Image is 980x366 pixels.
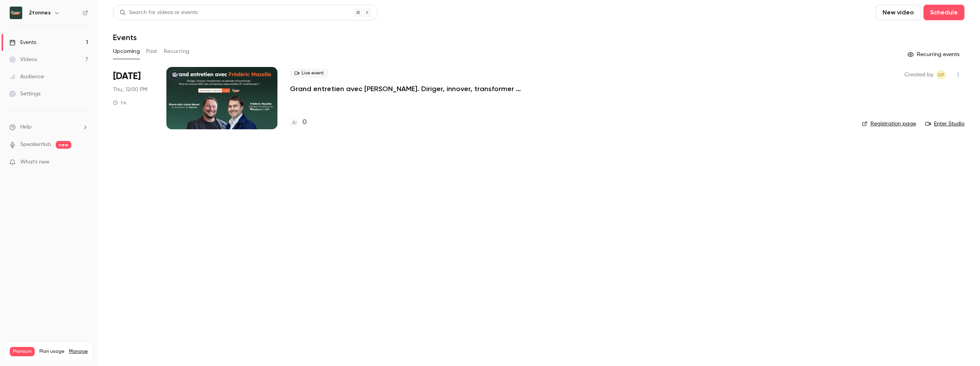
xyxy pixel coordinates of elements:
button: Recurring [164,45,190,58]
span: What's new [20,158,49,166]
div: Videos [9,56,37,63]
button: New video [876,5,920,20]
span: new [56,141,71,149]
h6: 2tonnes [29,9,51,17]
a: Manage [69,348,88,355]
h4: 0 [302,117,307,128]
span: GP [938,70,945,79]
iframe: Noticeable Trigger [79,159,88,166]
li: help-dropdown-opener [9,123,88,131]
a: Registration page [862,120,916,128]
div: 1 h [113,100,126,106]
span: Help [20,123,32,131]
div: Events [9,39,36,46]
div: Settings [9,90,41,98]
a: Enter Studio [925,120,964,128]
button: Past [146,45,157,58]
img: 2tonnes [10,7,22,19]
span: Gabrielle Piot [936,70,946,79]
div: Audience [9,73,44,81]
div: Search for videos or events [120,9,198,17]
button: Upcoming [113,45,140,58]
span: [DATE] [113,70,141,83]
button: Recurring events [904,48,964,61]
span: Created by [904,70,933,79]
span: Plan usage [39,348,64,355]
a: Grand entretien avec [PERSON_NAME]. Diriger, innover, transformer en période d’incertitude : peut... [290,84,524,93]
button: Schedule [923,5,964,20]
span: Premium [10,347,35,356]
span: Live event [290,69,328,78]
span: Thu, 12:00 PM [113,86,147,93]
div: Oct 16 Thu, 12:00 PM (Europe/Paris) [113,67,154,129]
a: 0 [290,117,307,128]
a: SpeakerHub [20,141,51,149]
h1: Events [113,33,137,42]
